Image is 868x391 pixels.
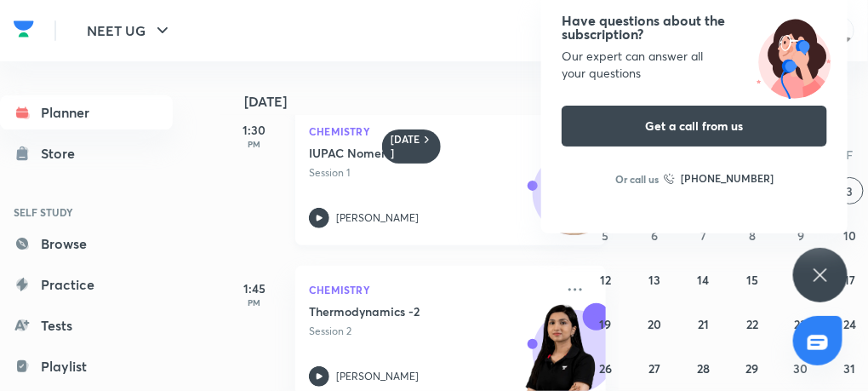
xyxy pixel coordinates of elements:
[787,354,814,382] button: October 30, 2025
[562,48,827,82] div: Our expert can answer all your questions
[795,316,808,332] abbr: October 23, 2025
[592,221,620,249] button: October 5, 2025
[600,272,611,288] abbr: October 12, 2025
[648,316,661,332] abbr: October 20, 2025
[600,316,612,332] abbr: October 19, 2025
[309,121,555,141] p: Chemistry
[837,221,864,249] button: October 10, 2025
[795,272,807,288] abbr: October 16, 2025
[794,360,808,377] abbr: October 30, 2025
[739,310,766,337] button: October 22, 2025
[745,360,758,377] abbr: October 29, 2025
[664,170,774,187] a: [PHONE_NUMBER]
[837,354,864,382] button: October 31, 2025
[847,183,854,199] abbr: October 3, 2025
[690,266,717,293] button: October 14, 2025
[615,171,659,187] p: Or call us
[698,272,710,288] abbr: October 14, 2025
[787,221,814,249] button: October 9, 2025
[41,143,85,164] div: Store
[690,310,717,337] button: October 21, 2025
[843,316,856,332] abbr: October 24, 2025
[847,147,854,163] abbr: Friday
[837,177,864,204] button: October 3, 2025
[220,297,288,308] p: PM
[14,16,34,42] img: Company Logo
[843,227,856,244] abbr: October 10, 2025
[648,360,660,377] abbr: October 27, 2025
[787,266,814,293] button: October 16, 2025
[697,360,710,377] abbr: October 28, 2025
[641,266,668,293] button: October 13, 2025
[336,369,419,384] p: [PERSON_NAME]
[681,170,774,187] h6: [PHONE_NUMBER]
[837,266,864,293] button: October 17, 2025
[309,303,521,320] h5: Thermodynamics -2
[739,221,766,249] button: October 8, 2025
[391,133,420,160] h6: [DATE]
[641,310,668,337] button: October 20, 2025
[14,16,34,46] a: Company Logo
[739,266,766,293] button: October 15, 2025
[700,227,706,244] abbr: October 7, 2025
[244,95,623,108] h4: [DATE]
[220,279,288,297] h5: 1:45
[844,272,855,288] abbr: October 17, 2025
[690,354,717,382] button: October 28, 2025
[641,354,668,382] button: October 27, 2025
[562,14,827,41] h4: Have questions about the subscription?
[562,106,827,147] button: Get a call from us
[746,272,758,288] abbr: October 15, 2025
[739,354,766,382] button: October 29, 2025
[749,227,756,244] abbr: October 8, 2025
[844,360,856,377] abbr: October 31, 2025
[690,221,717,249] button: October 7, 2025
[698,316,709,332] abbr: October 21, 2025
[309,165,555,181] p: Session 1
[651,227,658,244] abbr: October 6, 2025
[740,14,848,99] img: ttu_illustration_new.svg
[797,227,804,244] abbr: October 9, 2025
[309,324,555,339] p: Session 2
[592,266,620,293] button: October 12, 2025
[746,316,758,332] abbr: October 22, 2025
[837,310,864,337] button: October 24, 2025
[599,360,612,377] abbr: October 26, 2025
[641,221,668,249] button: October 6, 2025
[787,310,814,337] button: October 23, 2025
[77,14,183,48] button: NEET UG
[336,210,419,226] p: [PERSON_NAME]
[220,121,288,139] h5: 1:30
[592,354,620,382] button: October 26, 2025
[602,227,609,244] abbr: October 5, 2025
[220,139,288,149] p: PM
[534,161,615,243] img: Avatar
[592,310,620,337] button: October 19, 2025
[648,272,660,288] abbr: October 13, 2025
[309,279,555,300] p: Chemistry
[309,145,521,162] h5: IUPAC Nomenclature 1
